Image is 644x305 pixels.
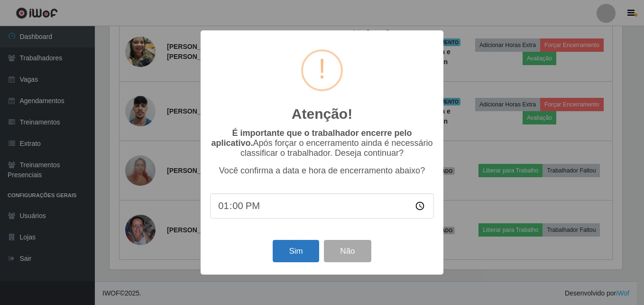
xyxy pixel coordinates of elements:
button: Sim [273,240,319,262]
h2: Atenção! [292,105,352,123]
b: É importante que o trabalhador encerre pelo aplicativo. [211,128,412,148]
button: Não [324,240,371,262]
p: Você confirma a data e hora de encerramento abaixo? [210,166,434,176]
p: Após forçar o encerramento ainda é necessário classificar o trabalhador. Deseja continuar? [210,128,434,158]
